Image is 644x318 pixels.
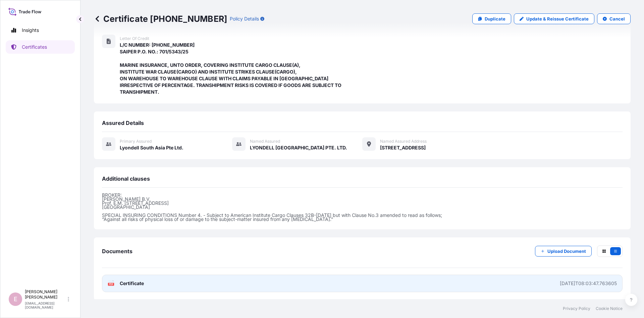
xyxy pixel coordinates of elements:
span: LYONDELL [GEOGRAPHIC_DATA] PTE. LTD. [250,144,347,151]
a: Cookie Notice [596,306,623,311]
p: Duplicate [485,15,505,22]
span: E [14,296,17,303]
span: Lyondell South Asia Pte Ltd. [120,144,183,151]
span: Additional clauses [102,175,150,182]
p: Certificate [PHONE_NUMBER] [94,13,227,24]
a: Update & Reissue Certificate [514,13,594,24]
a: Insights [6,24,75,37]
a: Privacy Policy [563,306,590,311]
a: Certificates [6,40,75,54]
div: [DATE]T08:03:47.763605 [560,280,617,287]
p: Policy Details [230,15,259,22]
span: L/C NUMBER: [PHONE_NUMBER] SAIPER P.O. NO.: 701/5343/25 MARINE INSURANCE, UNTO ORDER, COVERING IN... [120,42,362,95]
span: [STREET_ADDRESS] [380,144,426,151]
span: Primary assured [120,139,152,144]
p: Certificates [22,44,47,50]
p: Cancel [609,15,625,22]
a: PDFCertificate[DATE]T08:03:47.763605 [102,275,623,292]
text: PDF [109,283,113,285]
p: Upload Document [547,248,586,255]
span: Certificate [120,280,144,287]
span: Letter of Credit [120,36,149,41]
span: Assured Details [102,120,144,126]
p: Insights [22,27,39,34]
p: [EMAIL_ADDRESS][DOMAIN_NAME] [25,301,66,309]
button: Cancel [597,13,631,24]
p: Update & Reissue Certificate [526,15,589,22]
span: Documents [102,248,132,255]
span: Named Assured [250,139,280,144]
p: [PERSON_NAME] [PERSON_NAME] [25,289,66,300]
button: Upload Document [535,246,592,257]
p: BROKER: [PERSON_NAME] B.V. Prof. E.M. [STREET_ADDRESS] [GEOGRAPHIC_DATA] SPECIAL INSURING CONDITI... [102,193,623,221]
a: Duplicate [472,13,511,24]
span: Named Assured Address [380,139,427,144]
